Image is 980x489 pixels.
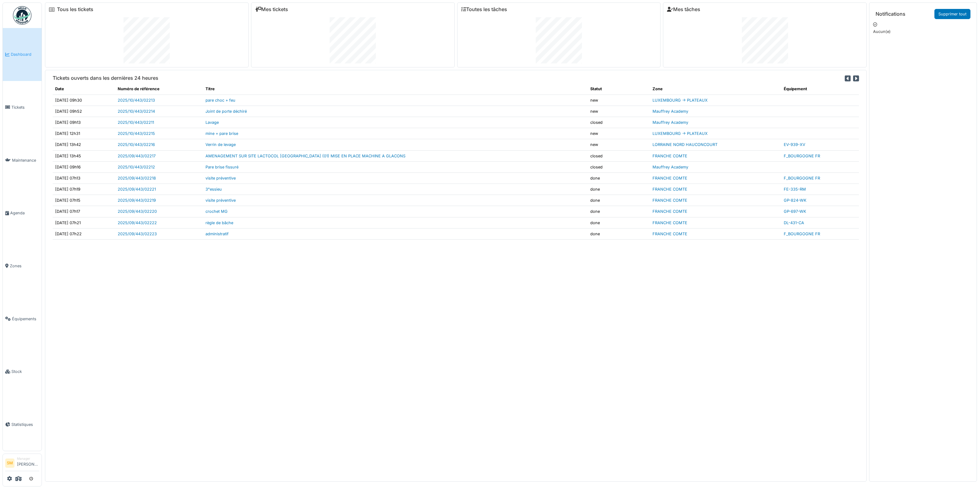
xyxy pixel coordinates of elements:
[53,117,115,128] td: [DATE] 09h13
[205,142,236,147] a: Verrin de levage
[205,165,238,169] a: Pare brise fissuré
[653,98,708,103] a: LUXEMBOURG -> PLATEAUX
[934,9,970,19] a: Supprimer tout
[784,154,820,158] a: F_BOURGOGNE FR
[205,120,219,125] a: Lavage
[461,6,507,12] a: Toutes les tâches
[53,195,115,206] td: [DATE] 07h15
[784,198,807,203] a: GP-824-WK
[588,83,650,95] th: Statut
[588,117,650,128] td: closed
[588,195,650,206] td: done
[53,228,115,239] td: [DATE] 07h22
[873,29,973,34] p: Aucun(e)
[653,131,708,136] a: LUXEMBOURG -> PLATEAUX
[653,142,718,147] a: LORRAINE NORD HAUCONCOURT
[205,198,236,203] a: visite préventive
[53,172,115,184] td: [DATE] 07h13
[118,220,157,225] a: 2025/09/443/02222
[118,142,155,147] a: 2025/10/443/02216
[653,187,687,192] a: FRANCHE COMTE
[53,184,115,195] td: [DATE] 07h19
[588,161,650,172] td: closed
[118,98,155,103] a: 2025/10/443/02213
[205,187,222,192] a: 3°essieu
[53,106,115,117] td: [DATE] 09h52
[3,28,42,81] a: Dashboard
[11,104,39,110] span: Tickets
[10,210,39,216] span: Agenda
[205,109,247,114] a: Joint de porte déchiré
[588,172,650,184] td: done
[115,83,203,95] th: Numéro de référence
[3,134,42,187] a: Maintenance
[588,106,650,117] td: new
[53,139,115,150] td: [DATE] 13h42
[653,154,687,158] a: FRANCHE COMTE
[205,232,229,236] a: administratif
[205,98,235,103] a: pare choc + feu
[205,176,236,180] a: visite préventive
[653,232,687,236] a: FRANCHE COMTE
[203,83,588,95] th: Titre
[784,142,805,147] a: EV-939-XV
[118,198,156,203] a: 2025/09/443/02219
[588,128,650,139] td: new
[588,150,650,161] td: closed
[10,263,39,269] span: Zones
[784,220,804,225] a: DL-431-CA
[588,139,650,150] td: new
[53,150,115,161] td: [DATE] 13h45
[588,95,650,106] td: new
[5,456,39,471] a: SM Manager[PERSON_NAME]
[653,220,687,225] a: FRANCHE COMTE
[255,6,288,12] a: Mes tickets
[53,95,115,106] td: [DATE] 09h30
[13,6,31,25] img: Badge_color-CXgf-gQk.svg
[11,51,39,57] span: Dashboard
[588,217,650,228] td: done
[876,11,905,17] h6: Notifications
[53,128,115,139] td: [DATE] 12h31
[5,459,14,468] li: SM
[53,75,158,81] h6: Tickets ouverts dans les dernières 24 heures
[12,316,39,322] span: Équipements
[205,220,233,225] a: règle de bâche
[653,198,687,203] a: FRANCHE COMTE
[118,209,157,214] a: 2025/09/443/02220
[53,161,115,172] td: [DATE] 09h16
[205,154,405,158] a: AMENAGEMENT SUR SITE LACTOCOL [GEOGRAPHIC_DATA] (01) MISE EN PLACE MACHINE A GLACONS
[588,184,650,195] td: done
[784,176,820,180] a: F_BOURGOGNE FR
[53,83,115,95] th: Date
[205,209,228,214] a: crochet MG
[588,228,650,239] td: done
[653,209,687,214] a: FRANCHE COMTE
[11,422,39,427] span: Statistiques
[653,109,688,114] a: Mauffrey Academy
[11,369,39,374] span: Stock
[3,81,42,134] a: Tickets
[118,109,155,114] a: 2025/10/443/02214
[205,131,238,136] a: mine + pare brise
[118,187,156,192] a: 2025/09/443/02221
[118,165,155,169] a: 2025/10/443/02212
[118,131,155,136] a: 2025/10/443/02215
[3,240,42,293] a: Zones
[53,206,115,217] td: [DATE] 07h17
[3,345,42,398] a: Stock
[3,398,42,451] a: Statistiques
[118,176,156,180] a: 2025/09/443/02218
[17,456,39,470] li: [PERSON_NAME]
[118,232,157,236] a: 2025/09/443/02223
[588,206,650,217] td: done
[781,83,859,95] th: Équipement
[650,83,781,95] th: Zone
[57,6,93,12] a: Tous les tickets
[3,292,42,345] a: Équipements
[653,120,688,125] a: Mauffrey Academy
[118,154,156,158] a: 2025/09/443/02217
[12,157,39,163] span: Maintenance
[118,120,154,125] a: 2025/10/443/02211
[784,232,820,236] a: F_BOURGOGNE FR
